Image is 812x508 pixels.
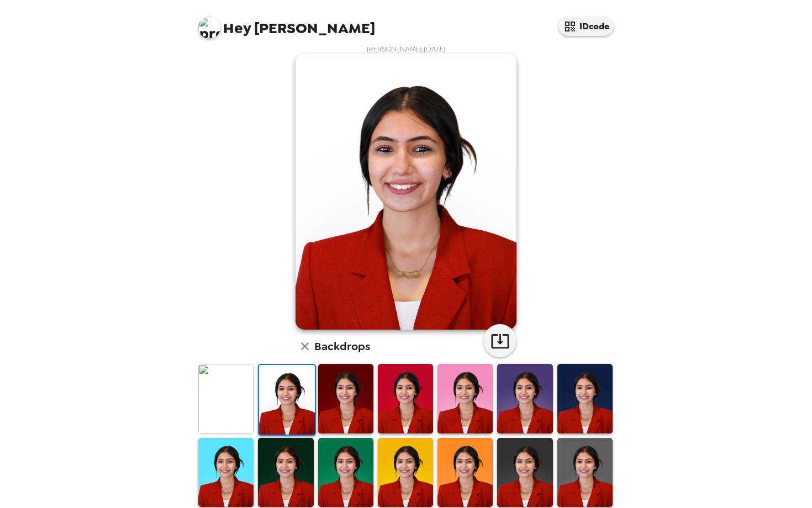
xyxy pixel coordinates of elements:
[198,364,254,433] img: Original
[367,44,446,54] span: [PERSON_NAME] , [DATE]
[296,54,516,330] img: user
[558,17,614,36] button: IDcode
[198,11,375,36] span: [PERSON_NAME]
[198,17,220,39] img: profile pic
[314,337,370,355] h6: Backdrops
[223,18,251,38] span: Hey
